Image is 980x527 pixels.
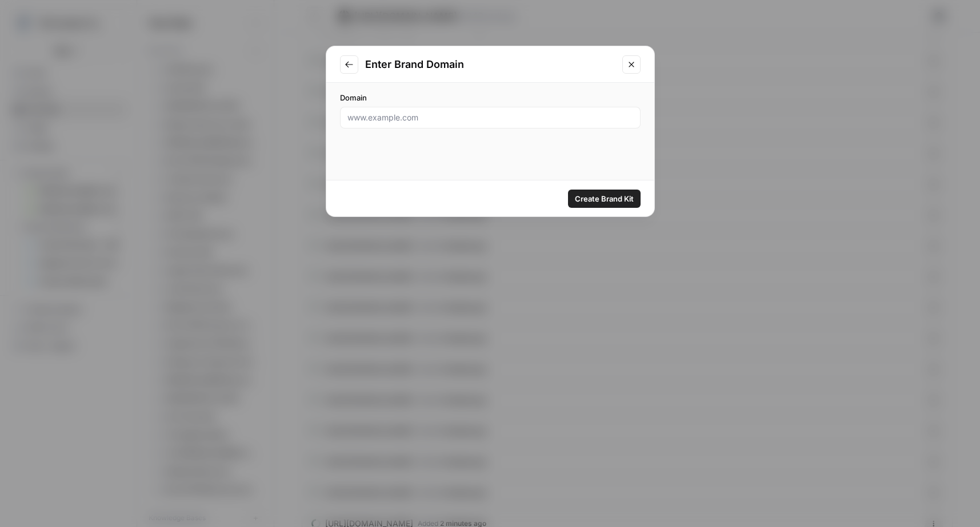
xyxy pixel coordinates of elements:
[347,112,633,123] input: www.example.com
[568,190,641,208] button: Create Brand Kit
[622,55,641,74] button: Close modal
[340,55,358,74] button: Go to previous step
[340,92,641,103] label: Domain
[575,193,634,204] span: Create Brand Kit
[365,57,615,73] h2: Enter Brand Domain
